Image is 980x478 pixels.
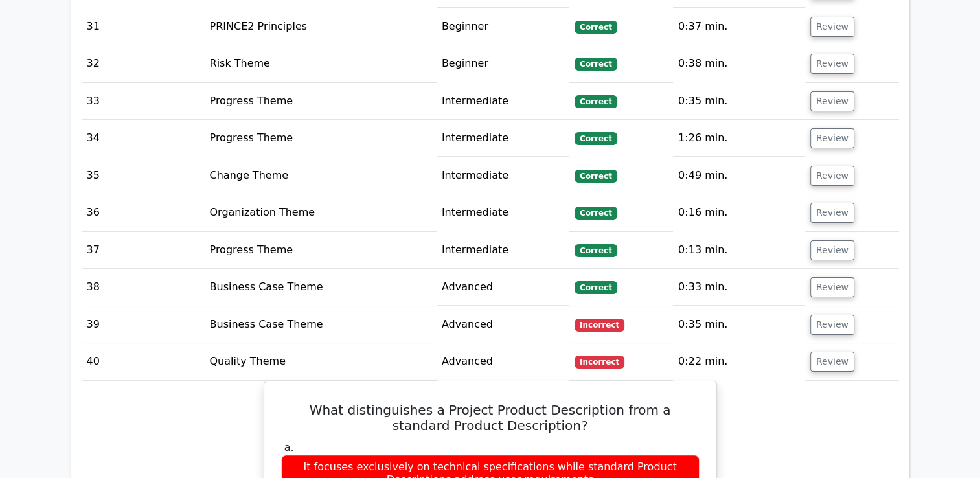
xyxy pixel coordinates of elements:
td: 38 [82,269,205,306]
td: Change Theme [204,157,436,194]
span: Correct [575,132,617,145]
span: Correct [575,95,617,108]
td: 0:16 min. [673,194,805,231]
td: Risk Theme [204,45,436,82]
td: 31 [82,8,205,45]
td: Advanced [437,269,569,306]
td: Business Case Theme [204,269,436,306]
td: 0:35 min. [673,306,805,343]
td: 36 [82,194,205,231]
span: Correct [575,281,617,294]
button: Review [810,17,854,37]
td: 0:38 min. [673,45,805,82]
button: Review [810,128,854,148]
button: Review [810,91,854,111]
td: Organization Theme [204,194,436,231]
td: Beginner [437,45,569,82]
td: 37 [82,232,205,269]
button: Review [810,315,854,335]
td: 35 [82,157,205,194]
td: Advanced [437,343,569,380]
span: Correct [575,244,617,257]
button: Review [810,54,854,74]
span: a. [284,441,294,453]
td: Advanced [437,306,569,343]
button: Review [810,166,854,186]
span: Correct [575,21,617,34]
button: Review [810,203,854,223]
td: Business Case Theme [204,306,436,343]
td: Intermediate [437,194,569,231]
td: Intermediate [437,120,569,157]
td: PRINCE2 Principles [204,8,436,45]
td: 32 [82,45,205,82]
td: Beginner [437,8,569,45]
td: 0:35 min. [673,83,805,120]
h5: What distinguishes a Project Product Description from a standard Product Description? [280,402,701,433]
button: Review [810,352,854,372]
td: Quality Theme [204,343,436,380]
td: Progress Theme [204,83,436,120]
td: Progress Theme [204,120,436,157]
td: 0:33 min. [673,269,805,306]
td: 34 [82,120,205,157]
td: 0:22 min. [673,343,805,380]
td: 0:37 min. [673,8,805,45]
td: Intermediate [437,157,569,194]
td: 33 [82,83,205,120]
td: 39 [82,306,205,343]
span: Correct [575,170,617,183]
td: 40 [82,343,205,380]
span: Correct [575,58,617,71]
span: Incorrect [575,356,624,369]
button: Review [810,277,854,297]
td: Intermediate [437,232,569,269]
td: Intermediate [437,83,569,120]
td: 1:26 min. [673,120,805,157]
td: 0:49 min. [673,157,805,194]
span: Incorrect [575,319,624,332]
td: 0:13 min. [673,232,805,269]
button: Review [810,240,854,260]
span: Correct [575,207,617,220]
td: Progress Theme [204,232,436,269]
